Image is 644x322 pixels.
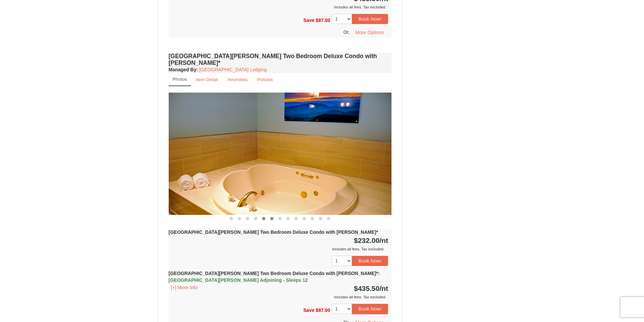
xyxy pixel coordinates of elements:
[253,73,277,86] a: Policies
[169,284,200,291] button: [+] More Info
[316,307,330,313] span: $87.00
[196,77,218,82] small: Item Detail
[316,18,330,23] span: $87.00
[303,307,314,313] span: Save
[169,229,378,235] strong: [GEOGRAPHIC_DATA][PERSON_NAME] Two Bedroom Deluxe Condo with [PERSON_NAME]*
[169,73,191,86] a: Photos
[169,271,380,283] strong: [GEOGRAPHIC_DATA][PERSON_NAME] Two Bedroom Deluxe Condo with [PERSON_NAME]*
[228,77,248,82] small: Amenities
[351,27,388,38] button: More Options
[169,246,388,252] div: Includes all fees. Tax excluded.
[352,14,388,24] button: Book Now!
[354,237,388,244] strong: $232.00
[169,277,308,283] span: [GEOGRAPHIC_DATA][PERSON_NAME] Adjoining - Sleeps 12
[378,271,380,276] span: :
[380,237,388,244] span: /nt
[354,284,380,292] span: $435.50
[173,77,187,82] small: Photos
[169,93,392,215] img: 18876286-154-633dafc8.jpg
[343,29,350,35] span: Or,
[352,256,388,266] button: Book Now!
[192,73,222,86] a: Item Detail
[169,4,388,10] div: Includes all fees. Tax excluded.
[380,284,388,292] span: /nt
[303,18,314,23] span: Save
[169,53,392,66] h4: [GEOGRAPHIC_DATA][PERSON_NAME] Two Bedroom Deluxe Condo with [PERSON_NAME]*
[169,67,196,72] span: Managed By
[169,67,198,72] strong: :
[169,294,388,300] div: Includes all fees. Tax excluded.
[199,67,267,72] a: [GEOGRAPHIC_DATA] Lodging
[352,304,388,314] button: Book Now!
[223,73,252,86] a: Amenities
[257,77,273,82] small: Policies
